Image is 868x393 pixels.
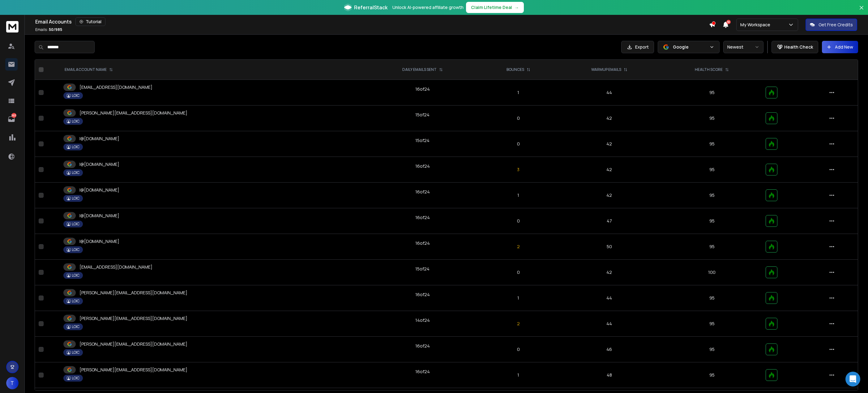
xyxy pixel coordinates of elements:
[726,20,731,24] span: 50
[484,115,553,121] p: 0
[484,89,553,96] p: 1
[772,41,818,53] button: Health Check
[591,67,621,72] p: WARMUP EMAILS
[484,166,553,173] p: 3
[415,292,430,298] div: 16 of 24
[673,44,707,50] p: Google
[723,41,763,53] button: Newest
[402,67,437,72] p: DAILY EMAILS SENT
[79,213,119,219] p: l@[DOMAIN_NAME]
[806,19,857,31] button: Get Free Credits
[415,317,430,323] div: 14 of 24
[662,106,762,131] td: 95
[415,189,430,195] div: 16 of 24
[557,260,662,285] td: 42
[662,311,762,337] td: 95
[484,244,553,250] p: 2
[415,137,430,144] div: 15 of 24
[484,295,553,301] p: 1
[621,41,654,53] button: Export
[392,4,464,11] p: Unlock AI-powered affiliate growth
[6,377,19,389] button: T
[662,183,762,208] td: 95
[415,112,430,118] div: 15 of 24
[484,141,553,147] p: 0
[415,163,430,169] div: 16 of 24
[662,362,762,388] td: 95
[695,67,723,72] p: HEALTH SCORE
[72,299,79,304] p: LOIC
[662,234,762,260] td: 95
[662,337,762,362] td: 95
[415,240,430,246] div: 16 of 24
[72,196,79,201] p: LOIC
[507,67,524,72] p: BOUNCES
[79,367,187,373] p: [PERSON_NAME][EMAIL_ADDRESS][DOMAIN_NAME]
[75,17,105,26] button: Tutorial
[784,44,813,50] p: Health Check
[857,4,866,19] button: Close banner
[662,208,762,234] td: 95
[72,247,79,252] p: LOIC
[557,285,662,311] td: 44
[79,187,119,193] p: l@[DOMAIN_NAME]
[79,110,187,116] p: [PERSON_NAME][EMAIL_ADDRESS][DOMAIN_NAME]
[484,346,553,352] p: 0
[49,27,62,32] span: 50 / 985
[11,113,16,118] p: 1823
[515,4,519,11] span: →
[79,238,119,244] p: l@[DOMAIN_NAME]
[557,157,662,183] td: 42
[35,17,709,26] div: Email Accounts
[484,218,553,224] p: 0
[662,80,762,106] td: 95
[557,234,662,260] td: 50
[740,22,773,28] p: My Workspace
[72,222,79,227] p: LOIC
[557,106,662,131] td: 42
[79,264,152,270] p: [EMAIL_ADDRESS][DOMAIN_NAME]
[79,161,119,167] p: l@[DOMAIN_NAME]
[557,183,662,208] td: 42
[484,192,553,198] p: 1
[415,343,430,349] div: 16 of 24
[557,311,662,337] td: 44
[484,372,553,378] p: 1
[72,145,79,149] p: LOIC
[72,324,79,329] p: LOIC
[35,27,62,32] p: Emails :
[557,131,662,157] td: 42
[557,80,662,106] td: 44
[415,266,430,272] div: 15 of 24
[662,260,762,285] td: 100
[415,86,430,92] div: 16 of 24
[845,372,860,387] div: Open Intercom Messenger
[557,208,662,234] td: 47
[72,170,79,175] p: LOIC
[65,67,113,72] div: EMAIL ACCOUNT NAME
[72,376,79,381] p: LOIC
[662,285,762,311] td: 95
[79,290,187,296] p: [PERSON_NAME][EMAIL_ADDRESS][DOMAIN_NAME]
[662,157,762,183] td: 95
[484,321,553,327] p: 2
[79,341,187,347] p: [PERSON_NAME][EMAIL_ADDRESS][DOMAIN_NAME]
[72,93,79,98] p: LOIC
[72,350,79,355] p: LOIC
[79,84,152,90] p: [EMAIL_ADDRESS][DOMAIN_NAME]
[415,214,430,221] div: 16 of 24
[79,136,119,142] p: l@[DOMAIN_NAME]
[72,119,79,124] p: LOIC
[557,362,662,388] td: 48
[662,131,762,157] td: 95
[72,273,79,278] p: LOIC
[415,369,430,375] div: 16 of 24
[354,4,387,11] span: ReferralStack
[5,113,18,125] a: 1823
[819,22,853,28] p: Get Free Credits
[822,41,858,53] button: Add New
[79,315,187,322] p: [PERSON_NAME][EMAIL_ADDRESS][DOMAIN_NAME]
[484,269,553,275] p: 0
